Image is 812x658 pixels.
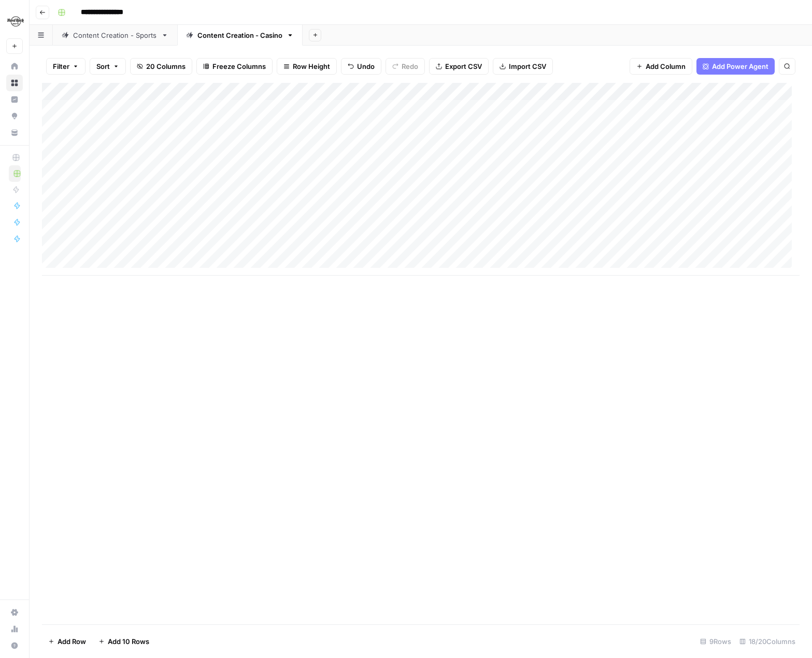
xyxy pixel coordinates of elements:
[6,108,23,124] a: Opportunities
[696,58,775,75] button: Add Power Agent
[108,636,149,647] span: Add 10 Rows
[6,621,23,637] a: Usage
[6,58,23,75] a: Home
[6,124,23,141] a: Your Data
[386,58,425,75] button: Redo
[53,25,177,46] a: Content Creation - Sports
[646,61,686,71] span: Add Column
[92,633,155,650] button: Add 10 Rows
[196,58,273,75] button: Freeze Columns
[73,30,157,40] div: Content Creation - Sports
[130,58,192,75] button: 20 Columns
[277,58,337,75] button: Row Height
[402,61,418,71] span: Redo
[197,30,282,40] div: Content Creation - Casino
[42,633,92,650] button: Add Row
[146,61,186,71] span: 20 Columns
[96,61,110,71] span: Sort
[6,604,23,621] a: Settings
[509,61,546,71] span: Import CSV
[357,61,375,71] span: Undo
[6,637,23,654] button: Help + Support
[429,58,489,75] button: Export CSV
[735,633,800,650] div: 18/20 Columns
[493,58,553,75] button: Import CSV
[712,61,768,71] span: Add Power Agent
[696,633,735,650] div: 9 Rows
[293,61,330,71] span: Row Height
[177,25,303,46] a: Content Creation - Casino
[6,12,25,31] img: Hard Rock Digital Logo
[630,58,692,75] button: Add Column
[46,58,86,75] button: Filter
[212,61,266,71] span: Freeze Columns
[341,58,381,75] button: Undo
[90,58,126,75] button: Sort
[445,61,482,71] span: Export CSV
[6,91,23,108] a: Insights
[58,636,86,647] span: Add Row
[6,75,23,91] a: Browse
[53,61,69,71] span: Filter
[6,8,23,34] button: Workspace: Hard Rock Digital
